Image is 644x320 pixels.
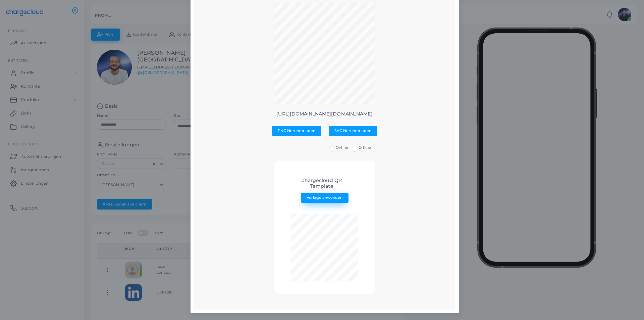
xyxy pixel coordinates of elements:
button: SVG Herunterladen [329,126,377,136]
p: [URL][DOMAIN_NAME][DOMAIN_NAME] [199,111,450,117]
span: Vorlage anwenden [307,195,342,200]
span: SVG Herunterladen [334,128,371,133]
h4: chargecloud QR Template [291,178,353,189]
span: PNG Herunterladen [278,128,315,133]
button: PNG Herunterladen [272,126,321,136]
button: Vorlage anwenden [301,193,348,203]
span: Offline [359,145,371,150]
span: Online [336,145,348,150]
